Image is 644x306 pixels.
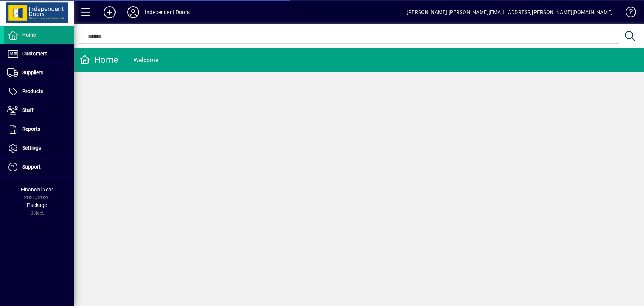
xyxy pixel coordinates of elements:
span: Package [27,202,47,208]
span: Settings [22,145,41,151]
a: Suppliers [4,64,74,82]
a: Staff [4,101,74,120]
a: Knowledge Base [620,1,635,25]
span: Products [22,88,43,94]
span: Financial Year [21,187,53,193]
a: Products [4,82,74,101]
span: Staff [22,107,34,113]
div: Welcome [134,54,158,66]
a: Reports [4,120,74,139]
button: Add [98,6,121,19]
div: Independent Doors [145,6,190,18]
a: Customers [4,45,74,63]
span: Home [22,32,36,38]
div: Home [79,54,118,66]
span: Reports [22,126,40,132]
a: Support [4,158,74,176]
a: Settings [4,139,74,157]
button: Profile [121,6,145,19]
div: [PERSON_NAME] [PERSON_NAME][EMAIL_ADDRESS][PERSON_NAME][DOMAIN_NAME] [407,6,613,18]
span: Support [22,164,41,170]
span: Suppliers [22,69,43,75]
span: Customers [22,51,47,57]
